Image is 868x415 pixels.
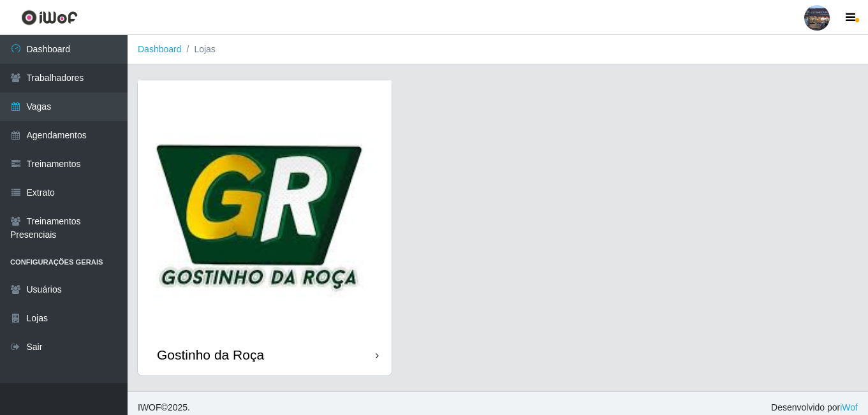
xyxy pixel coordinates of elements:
[138,44,182,54] a: Dashboard
[21,10,78,25] img: CoreUI Logo
[138,401,190,414] span: © 2025 .
[771,401,858,414] span: Desenvolvido por
[157,347,264,363] div: Gostinho da Roça
[138,402,161,412] span: IWOF
[138,80,392,375] a: Gostinho da Roça
[128,35,868,64] nav: breadcrumb
[840,402,858,412] a: iWof
[182,43,216,56] li: Lojas
[138,80,392,334] img: cardImg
